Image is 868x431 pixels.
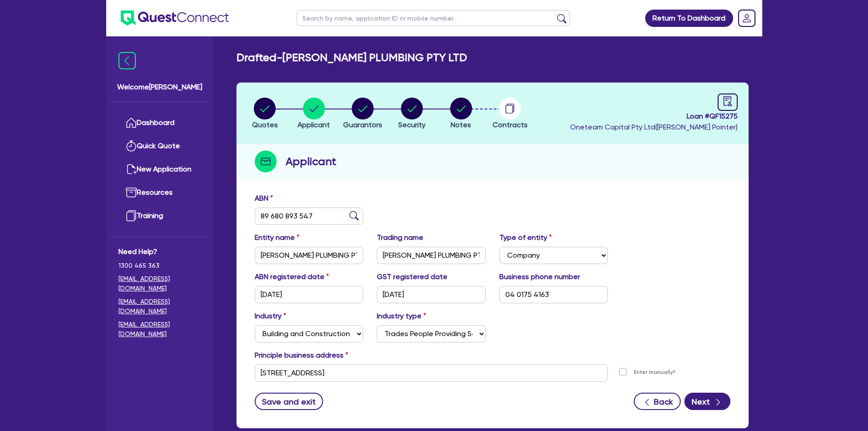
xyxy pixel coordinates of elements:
[252,97,278,131] button: Quotes
[377,286,486,303] input: DD / MM / YYYY
[255,193,273,204] label: ABN
[255,271,329,282] label: ABN registered date
[118,274,201,293] a: [EMAIL_ADDRESS][DOMAIN_NAME]
[255,311,286,322] label: Industry
[377,232,423,243] label: Trading name
[126,187,137,198] img: resources
[297,10,570,26] input: Search by name, application ID or mobile number...
[121,10,229,26] img: quest-connect-logo-blue
[252,120,278,129] span: Quotes
[255,393,324,410] button: Save and exit
[684,393,730,410] button: Next
[492,97,528,131] button: Contracts
[255,232,299,243] label: Entity name
[117,82,202,93] span: Welcome [PERSON_NAME]
[570,111,738,122] span: Loan # QF15275
[118,320,201,339] a: [EMAIL_ADDRESS][DOMAIN_NAME]
[118,204,201,228] a: Training
[377,271,447,282] label: GST registered date
[723,96,733,106] span: audit
[377,311,426,322] label: Industry type
[118,246,201,257] span: Need Help?
[450,97,473,131] button: Notes
[118,261,201,270] span: 1300 465 363
[118,181,201,204] a: Resources
[343,97,383,131] button: Guarantors
[126,140,137,151] img: quick-quote
[493,120,528,129] span: Contracts
[118,297,201,316] a: [EMAIL_ADDRESS][DOMAIN_NAME]
[398,120,426,129] span: Security
[298,120,330,129] span: Applicant
[349,211,359,220] img: abn-lookup icon
[645,10,733,27] a: Return To Dashboard
[451,120,471,129] span: Notes
[118,135,201,158] a: Quick Quote
[255,151,277,172] img: step-icon
[126,210,137,221] img: training
[398,97,426,131] button: Security
[634,393,681,410] button: Back
[570,123,738,131] span: Oneteam Capital Pty Ltd ( [PERSON_NAME] Pointer )
[255,350,348,361] label: Principle business address
[255,286,364,303] input: DD / MM / YYYY
[236,51,467,64] h2: Drafted - [PERSON_NAME] PLUMBING PTY LTD
[118,111,201,135] a: Dashboard
[297,97,330,131] button: Applicant
[735,6,759,30] a: Dropdown toggle
[118,52,136,69] img: icon-menu-close
[499,271,580,282] label: Business phone number
[634,368,676,377] label: Enter manually?
[118,158,201,181] a: New Application
[126,164,137,175] img: new-application
[343,120,382,129] span: Guarantors
[286,153,336,170] h2: Applicant
[499,232,552,243] label: Type of entity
